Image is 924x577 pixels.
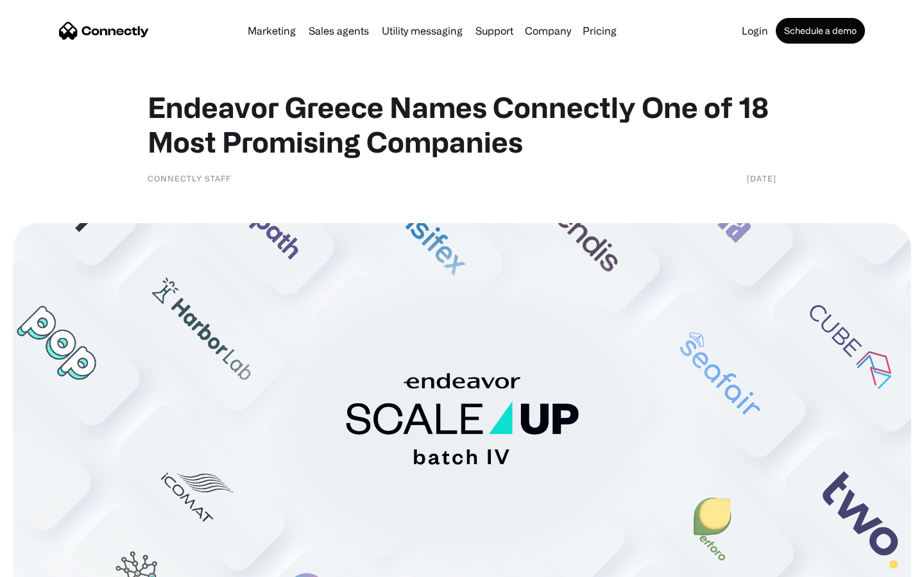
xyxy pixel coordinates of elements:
[525,22,571,40] div: Company
[148,172,231,185] div: Connectly Staff
[243,26,301,36] a: Marketing
[470,26,518,36] a: Support
[747,172,776,185] div: [DATE]
[577,26,622,36] a: Pricing
[776,18,865,44] a: Schedule a demo
[737,26,773,36] a: Login
[377,26,468,36] a: Utility messaging
[148,90,776,159] h1: Endeavor Greece Names Connectly One of 18 Most Promising Companies
[26,555,77,573] ul: Language list
[13,555,77,573] aside: Language selected: English
[304,26,374,36] a: Sales agents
